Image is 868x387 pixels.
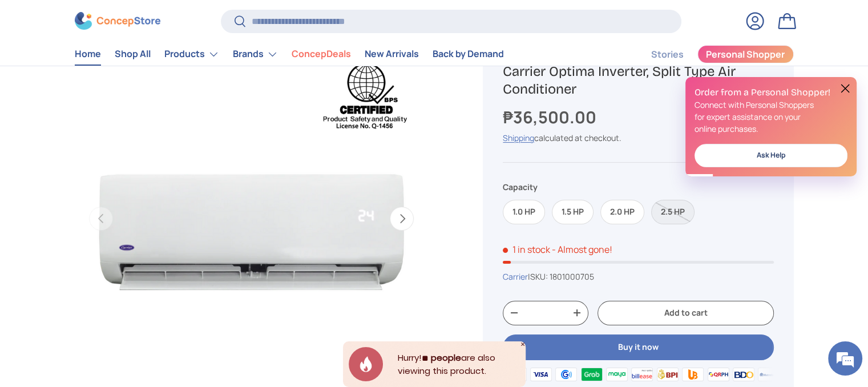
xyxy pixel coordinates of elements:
img: ubp [680,366,705,383]
img: ConcepStore [75,13,160,30]
div: Close [520,341,526,347]
img: qrph [705,366,730,383]
img: gcash [554,366,579,383]
a: Carrier [503,271,528,282]
a: Personal Shopper [697,45,794,63]
span: 1 in stock [503,243,550,256]
a: ConcepDeals [292,43,351,66]
legend: Capacity [503,181,538,193]
a: Home [75,43,101,66]
a: Stories [651,43,684,66]
img: maya [604,366,629,383]
a: New Arrivals [365,43,419,66]
span: SKU: [530,271,548,282]
a: Back by Demand [433,43,504,66]
p: - Almost gone! [552,243,612,256]
a: Shop All [115,43,151,66]
summary: Products [158,43,226,66]
span: 1801000705 [550,271,594,282]
span: | [528,271,594,282]
button: Buy it now [503,334,773,360]
img: bdo [731,366,756,383]
label: Sold out [651,200,695,224]
h1: Carrier Optima Inverter, Split Type Air Conditioner [503,63,773,98]
nav: Primary [75,43,504,66]
strong: ₱36,500.00 [503,106,599,128]
textarea: Type your message and hit 'Enter' [6,262,217,302]
button: Add to cart [597,301,773,325]
a: Shipping [503,132,534,143]
h2: Order from a Personal Shopper! [695,86,847,99]
img: metrobank [756,366,781,383]
div: Chat with us now [59,64,192,79]
span: We're online! [66,119,158,234]
img: grabpay [579,366,604,383]
summary: Brands [226,43,285,66]
p: Connect with Personal Shoppers for expert assistance on your online purchases. [695,99,847,135]
img: billease [629,366,655,383]
div: calculated at checkout. [503,132,773,144]
a: Ask Help [695,144,847,167]
img: visa [528,366,554,383]
div: Minimize live chat window [187,6,215,33]
nav: Secondary [624,43,794,66]
span: Personal Shopper [706,50,785,59]
img: bpi [655,366,680,383]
